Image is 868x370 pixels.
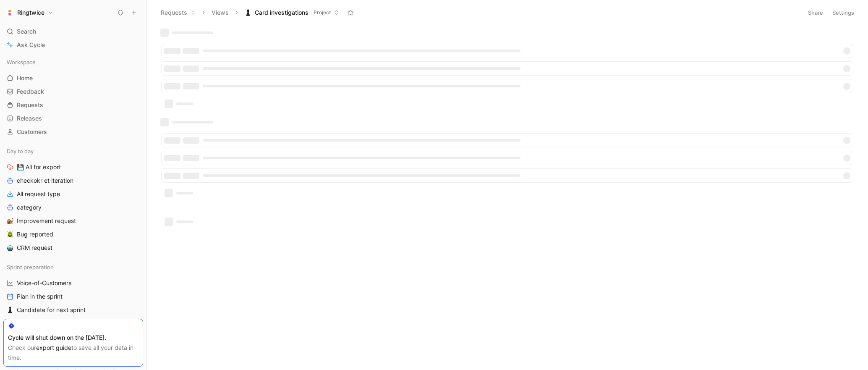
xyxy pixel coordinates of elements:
button: Views [208,6,233,19]
div: Day to day💾 All for exportcheckokr et iterationAll request typecategory🐌Improvement request🪲Bug r... [3,145,143,254]
span: Customers [17,128,47,136]
div: Day to day [3,145,143,157]
a: category [3,201,143,214]
span: CRM request [17,244,52,252]
span: checkokr et iteration [17,176,73,185]
button: ♟️ [5,305,15,315]
button: Requests [157,6,199,19]
a: checkokr et iteration [3,174,143,187]
div: Workspace [3,56,143,68]
img: ♟️ [7,307,13,313]
span: Voice-of-Customers [17,279,71,287]
button: RingtwiceRingtwice [3,7,55,18]
button: Share [804,7,827,18]
span: Bug reported [17,230,53,239]
span: category [17,203,42,212]
img: 🤖 [7,244,13,251]
button: ♟️Card investigationsProject [241,6,343,19]
a: ♟️Candidate for next sprint [3,304,143,316]
a: export guide [36,344,71,351]
button: 🤖 [5,243,15,253]
div: Sprint preparationVoice-of-CustomersPlan in the sprint♟️Candidate for next sprint🤖Grooming [3,261,143,330]
a: 🤖CRM request [3,241,143,254]
span: Improvement request [17,217,76,225]
span: Plan in the sprint [17,292,63,301]
span: Feedback [17,87,44,96]
div: Search [3,25,143,38]
span: Workspace [7,58,36,66]
span: Project [314,8,331,17]
a: Requests [3,99,143,111]
a: Ask Cycle [3,39,143,51]
span: Search [17,26,36,37]
button: 🐌 [5,216,15,226]
a: 💾 All for export [3,161,143,173]
a: Plan in the sprint [3,290,143,303]
img: ♟️ [245,9,251,16]
a: Releases [3,112,143,125]
a: All request type [3,188,143,200]
span: Requests [17,101,43,109]
a: 🪲Bug reported [3,228,143,241]
a: Customers [3,126,143,138]
span: Releases [17,114,42,123]
a: Home [3,72,143,84]
button: Settings [829,7,858,18]
span: 💾 All for export [17,163,61,171]
div: Sprint preparation [3,261,143,273]
a: 🤖Grooming [3,317,143,330]
span: Candidate for next sprint [17,306,86,314]
span: Ask Cycle [17,40,45,50]
div: Check our to save all your data in time. [8,343,139,363]
h1: Ringtwice [17,9,44,16]
a: Feedback [3,85,143,98]
img: 🪲 [7,231,13,238]
span: Card investigations [255,8,309,17]
div: Cycle will shut down on the [DATE]. [8,333,139,343]
img: 🐌 [7,218,13,224]
span: All request type [17,190,60,198]
span: Day to day [7,147,34,155]
span: Home [17,74,33,82]
button: 🪲 [5,229,15,239]
a: Voice-of-Customers [3,277,143,289]
a: 🐌Improvement request [3,215,143,227]
img: Ringtwice [5,8,14,17]
span: Sprint preparation [7,263,54,271]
